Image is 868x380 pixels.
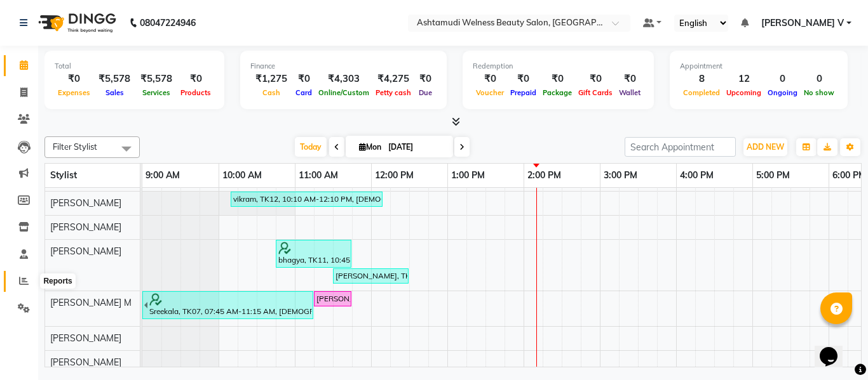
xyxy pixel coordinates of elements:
[139,88,173,97] span: Services
[148,293,312,317] div: Sreekala, TK07, 07:45 AM-11:15 AM, [DEMOGRAPHIC_DATA] Normal Hair Cut,[DEMOGRAPHIC_DATA] [PERSON_...
[250,61,437,72] div: Finance
[135,72,177,86] div: ₹5,578
[50,297,132,308] span: [PERSON_NAME] M
[616,88,644,97] span: Wallet
[723,72,764,86] div: 12
[372,72,414,86] div: ₹4,275
[677,166,717,185] a: 4:00 PM
[50,197,121,209] span: [PERSON_NAME]
[680,88,723,97] span: Completed
[50,246,121,257] span: [PERSON_NAME]
[259,88,283,97] span: Cash
[507,88,539,97] span: Prepaid
[753,166,793,185] a: 5:00 PM
[747,142,784,152] span: ADD NEW
[616,72,644,86] div: ₹0
[295,137,327,157] span: Today
[680,61,837,72] div: Appointment
[539,72,575,86] div: ₹0
[473,88,507,97] span: Voucher
[334,270,407,282] div: [PERSON_NAME], TK13, 11:30 AM-12:30 PM, [DEMOGRAPHIC_DATA] Normal Hair Cut,[DEMOGRAPHIC_DATA] [PE...
[50,332,121,344] span: [PERSON_NAME]
[292,72,315,86] div: ₹0
[575,72,616,86] div: ₹0
[372,88,414,97] span: Petty cash
[764,88,801,97] span: Ongoing
[507,72,539,86] div: ₹0
[93,72,135,86] div: ₹5,578
[539,88,575,97] span: Package
[384,138,448,157] input: 2025-09-01
[743,138,787,156] button: ADD NEW
[761,16,844,30] span: [PERSON_NAME] V
[295,166,341,185] a: 11:00 AM
[600,166,641,185] a: 3:00 PM
[575,88,616,97] span: Gift Cards
[315,293,350,305] div: [PERSON_NAME], TK09, 11:15 AM-11:45 AM, [DEMOGRAPHIC_DATA] Normal Hair Cut
[177,88,214,97] span: Products
[32,5,119,41] img: logo
[40,273,75,289] div: Reports
[356,142,384,152] span: Mon
[142,166,183,185] a: 9:00 AM
[448,166,488,185] a: 1:00 PM
[50,221,121,233] span: [PERSON_NAME]
[801,72,837,86] div: 0
[416,88,435,97] span: Due
[723,88,764,97] span: Upcoming
[177,72,214,86] div: ₹0
[50,357,121,368] span: [PERSON_NAME]
[680,72,723,86] div: 8
[801,88,837,97] span: No show
[372,166,417,185] a: 12:00 PM
[140,5,196,41] b: 08047224946
[55,88,93,97] span: Expenses
[55,61,214,72] div: Total
[473,61,644,72] div: Redemption
[764,72,801,86] div: 0
[250,72,292,86] div: ₹1,275
[53,141,97,152] span: Filter Stylist
[473,72,507,86] div: ₹0
[277,242,350,266] div: bhagya, TK11, 10:45 AM-11:45 AM, Layer Cut
[315,72,372,86] div: ₹4,303
[625,137,736,157] input: Search Appointment
[315,88,372,97] span: Online/Custom
[55,72,93,86] div: ₹0
[219,166,265,185] a: 10:00 AM
[524,166,564,185] a: 2:00 PM
[815,329,855,367] iframe: chat widget
[232,193,381,205] div: vikram, TK12, 10:10 AM-12:10 PM, [DEMOGRAPHIC_DATA] Normal Hair Cut,[DEMOGRAPHIC_DATA] [PERSON_NA...
[102,88,127,97] span: Sales
[50,169,77,181] span: Stylist
[292,88,315,97] span: Card
[414,72,437,86] div: ₹0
